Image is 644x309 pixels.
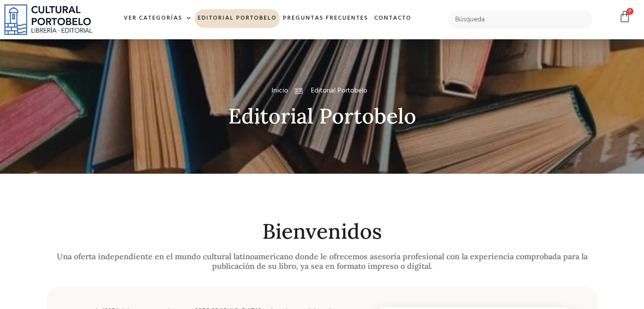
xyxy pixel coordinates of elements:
span: Editorial Portobelo [309,86,367,96]
h2: Una oferta independiente en el mundo cultural latinoamericano donde le ofrecemos asesoría profesi... [47,252,598,271]
h2: Editorial Portobelo [47,105,598,128]
h2: Bienvenidos [47,220,598,243]
input: Búsqueda [448,10,592,29]
a: 0 [619,10,631,23]
a: Ver Categorías [121,9,195,28]
span: 0 [627,8,634,15]
a: Inicio [272,86,288,96]
a: Contacto [371,9,414,28]
a: Editorial Portobelo [195,9,280,28]
a: Preguntas frecuentes [280,9,371,28]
